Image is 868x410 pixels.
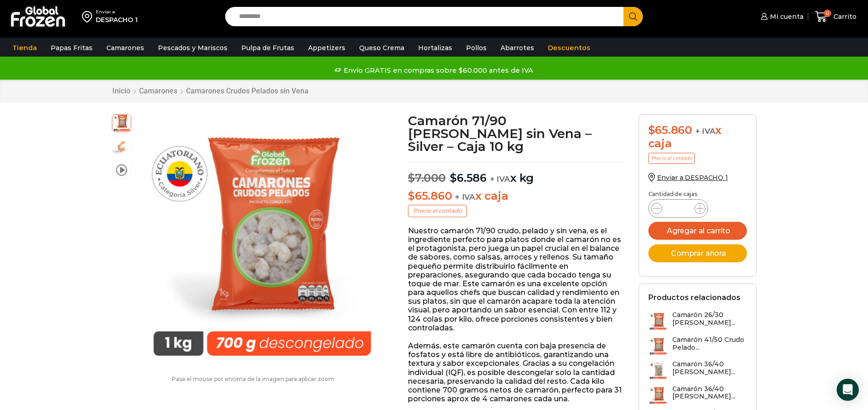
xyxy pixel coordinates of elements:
h3: Camarón 36/40 [PERSON_NAME]... [672,360,747,376]
a: Camarón 26/30 [PERSON_NAME]... [648,311,747,331]
a: Pollos [461,39,491,57]
p: Pasa el mouse por encima de la imagen para aplicar zoom [112,376,395,382]
a: Pulpa de Frutas [237,39,299,57]
p: Precio al contado [648,153,695,164]
bdi: 65.860 [648,123,692,137]
a: Hortalizas [414,39,457,57]
bdi: 6.586 [450,171,487,185]
a: Camarones [139,87,178,95]
button: Agregar al carrito [648,222,747,240]
p: Cantidad de cajas [648,191,747,197]
span: PM04010012 [112,113,131,132]
a: Camarones [102,39,149,57]
span: + IVA [695,127,716,136]
a: 0 Carrito [813,6,859,28]
a: Descuentos [543,39,595,57]
input: Product quantity [670,202,687,215]
bdi: 7.000 [408,171,446,185]
p: x caja [408,190,625,203]
button: Search button [623,7,643,26]
p: Nuestro camarón 71/90 crudo, pelado y sin vena, es el ingrediente perfecto para platos donde el c... [408,226,625,332]
nav: Breadcrumb [112,87,309,95]
h1: Camarón 71/90 [PERSON_NAME] sin Vena – Silver – Caja 10 kg [408,114,625,153]
p: Además, este camarón cuenta con baja presencia de fosfatos y está libre de antibióticos, garantiz... [408,341,625,403]
p: x kg [408,162,625,185]
span: + IVA [455,192,475,202]
span: 0 [824,10,831,17]
span: camaron-sin-cascara [112,137,131,156]
span: + IVA [490,174,510,184]
h2: Productos relacionados [648,293,740,302]
button: Comprar ahora [648,244,747,262]
a: Inicio [112,87,131,95]
bdi: 65.860 [408,189,452,202]
img: address-field-icon.svg [82,9,96,24]
div: 1 / 3 [136,114,389,367]
a: Appetizers [303,39,350,57]
a: Camarón 36/40 [PERSON_NAME]... [648,385,747,405]
span: $ [450,171,457,185]
a: Abarrotes [496,39,539,57]
span: $ [408,171,415,185]
div: x caja [648,124,747,150]
span: Mi cuenta [768,12,804,21]
a: Queso Crema [355,39,409,57]
span: Enviar a DESPACHO 1 [657,173,728,182]
a: Camarones Crudos Pelados sin Vena [186,87,309,95]
h3: Camarón 36/40 [PERSON_NAME]... [672,385,747,401]
h3: Camarón 26/30 [PERSON_NAME]... [672,311,747,327]
div: DESPACHO 1 [96,15,138,24]
a: Enviar a DESPACHO 1 [648,173,728,182]
a: Mi cuenta [758,7,804,26]
a: Papas Fritas [46,39,97,57]
p: Precio al contado [408,205,467,217]
a: Tienda [8,39,41,57]
span: $ [648,123,655,137]
span: $ [408,189,415,202]
h3: Camarón 41/50 Crudo Pelado... [672,336,747,352]
a: Pescados y Mariscos [153,39,232,57]
span: Carrito [831,12,856,21]
div: Open Intercom Messenger [837,379,859,401]
a: Camarón 36/40 [PERSON_NAME]... [648,360,747,380]
a: Camarón 41/50 Crudo Pelado... [648,336,747,356]
div: Enviar a [96,9,138,15]
img: PM04010012 [136,114,389,367]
